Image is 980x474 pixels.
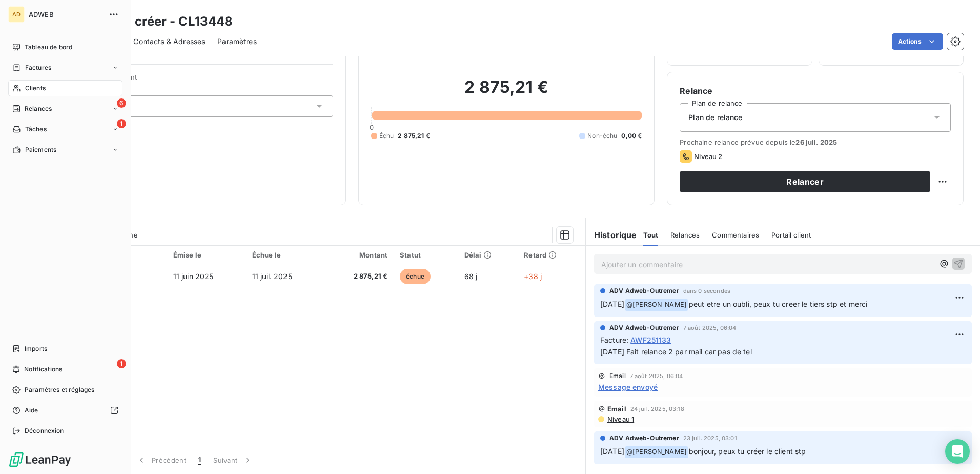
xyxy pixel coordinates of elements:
span: Prochaine relance prévue depuis le [680,138,951,146]
span: 0 [370,123,374,131]
span: Clients [25,84,46,93]
span: échue [400,269,431,284]
a: Imports [8,341,122,357]
span: 26 juil. 2025 [795,138,837,146]
h2: 2 875,21 € [371,77,642,108]
span: Commentaires [712,231,759,239]
a: Clients [8,80,122,96]
span: Aide [25,406,38,415]
span: 6 [117,98,126,108]
span: Facture : [600,334,628,345]
span: ADV Adweb-Outremer [609,323,679,332]
img: Logo LeanPay [8,451,72,468]
a: 1Tâches [8,121,122,137]
span: @ [PERSON_NAME] [625,446,688,458]
span: Niveau 1 [606,415,634,423]
span: 7 août 2025, 06:04 [630,373,683,379]
a: Tableau de bord [8,39,122,55]
div: Montant [331,251,388,259]
span: bonjour, peux tu créer le client stp [689,447,806,456]
span: Tâches [25,125,47,134]
div: Échue le [252,251,318,259]
span: [DATE] Fait relance 2 par mail car pas de tel [600,347,752,356]
span: 23 juil. 2025, 03:01 [683,435,737,441]
div: Statut [400,251,452,259]
div: Délai [464,251,512,259]
span: 24 juil. 2025, 03:18 [630,406,684,412]
span: Portail client [771,231,811,239]
span: +38 j [524,272,542,281]
span: Plan de relance [688,112,742,123]
span: Relances [25,104,52,113]
span: @ [PERSON_NAME] [625,299,688,311]
span: Niveau 2 [694,152,722,161]
span: Tout [643,231,659,239]
span: 11 juil. 2025 [252,272,292,281]
span: Non-échu [587,131,617,141]
span: Déconnexion [25,426,64,436]
span: 2 875,21 € [398,131,430,141]
span: Contacts & Adresses [133,36,205,47]
span: ADWEB [29,10,103,18]
span: peut etre un oubli, peux tu creer le tiers stp et merci [689,300,867,308]
a: Factures [8,60,122,76]
span: 11 juin 2025 [173,272,214,281]
span: 1 [198,455,201,465]
a: 6Relances [8,101,122,117]
button: Suivant [207,449,259,471]
span: Tableau de bord [25,43,72,52]
span: AWF251133 [630,334,671,345]
div: AD [8,6,25,23]
span: [DATE] [600,447,624,456]
span: Paramètres et réglages [25,385,94,394]
button: Précédent [130,449,192,471]
span: ADV Adweb-Outremer [609,286,679,295]
h6: Historique [586,229,637,241]
span: Paiements [25,145,56,154]
span: Email [607,405,626,413]
h3: Tiers à créer - CL13448 [90,12,233,31]
button: Relancer [680,171,930,192]
a: Paramètres et réglages [8,382,122,398]
div: Retard [524,251,579,259]
span: 68 j [464,272,478,281]
a: Aide [8,402,122,419]
span: Message envoyé [598,382,658,392]
button: Actions [892,33,943,50]
span: Échu [379,131,394,141]
span: 7 août 2025, 06:04 [683,325,737,331]
span: ADV Adweb-Outremer [609,433,679,443]
span: dans 0 secondes [683,288,730,294]
span: Paramètres [217,36,257,47]
span: Factures [25,63,51,72]
span: Relances [670,231,700,239]
button: 1 [192,449,207,471]
span: Email [609,373,626,379]
div: Émise le [173,251,240,259]
span: 2 875,21 € [331,271,388,282]
span: [DATE] [600,300,624,308]
span: Propriétés Client [83,73,333,87]
h6: Relance [680,85,951,97]
a: Paiements [8,142,122,158]
span: Notifications [24,365,62,374]
span: 1 [117,119,126,128]
span: 0,00 € [621,131,642,141]
span: 1 [117,359,126,368]
span: Imports [25,344,47,353]
div: Open Intercom Messenger [945,439,970,464]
